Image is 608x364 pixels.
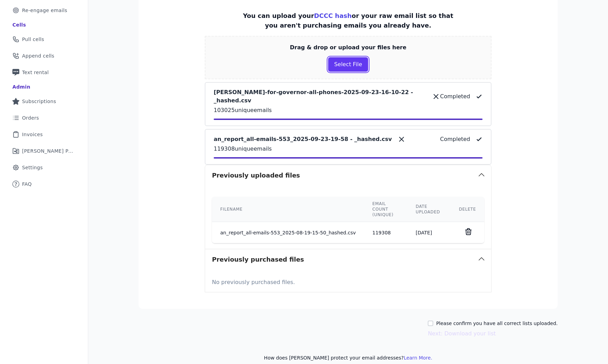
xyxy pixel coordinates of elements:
h3: Previously uploaded files [212,171,300,180]
th: Filename [212,197,364,222]
a: Pull cells [6,32,82,47]
th: Delete [450,197,484,222]
h3: Previously purchased files [212,255,304,264]
a: Text rental [6,65,82,80]
a: [PERSON_NAME] Performance [6,143,82,159]
p: 103025 unique emails [214,106,483,114]
a: Re-engage emails [6,3,82,18]
div: Admin [12,83,30,90]
span: Orders [22,114,39,121]
a: Invoices [6,127,82,142]
a: FAQ [6,176,82,192]
td: an_report_all-emails-553_2025-08-19-15-50_hashed.csv [212,222,364,243]
span: Subscriptions [22,98,56,105]
p: [PERSON_NAME]-for-governor-all-phones-2025-09-23-16-10-22 - _hashed.csv [214,88,426,105]
span: Settings [22,164,43,171]
span: Text rental [22,69,49,76]
span: FAQ [22,181,32,188]
a: Subscriptions [6,94,82,109]
p: 119308 unique emails [214,145,483,153]
td: 119308 [364,222,407,243]
p: No previously purchased files. [212,275,484,286]
span: Invoices [22,131,43,138]
button: Select File [328,57,368,72]
p: Drag & drop or upload your files here [290,43,406,52]
button: Previously purchased files [205,249,491,270]
a: Append cells [6,48,82,63]
p: an_report_all-emails-553_2025-09-23-19-58 - _hashed.csv [214,135,392,143]
td: [DATE] [407,222,450,243]
span: Append cells [22,52,54,59]
span: [PERSON_NAME] Performance [22,148,74,154]
p: How does [PERSON_NAME] protect your email addresses? [139,354,558,361]
button: Learn More. [404,354,432,361]
a: Orders [6,110,82,125]
button: Next: Download your list [428,330,496,338]
p: Completed [440,135,470,143]
th: Email count (unique) [364,197,407,222]
a: DCCC hash [314,12,352,19]
th: Date uploaded [407,197,450,222]
span: Re-engage emails [22,7,67,14]
div: Cells [12,21,26,28]
p: You can upload your or your raw email list so that you aren't purchasing emails you already have. [241,11,456,30]
button: Previously uploaded files [205,165,491,186]
a: Settings [6,160,82,175]
span: Pull cells [22,36,44,43]
p: Completed [440,92,470,101]
label: Please confirm you have all correct lists uploaded. [436,320,558,327]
